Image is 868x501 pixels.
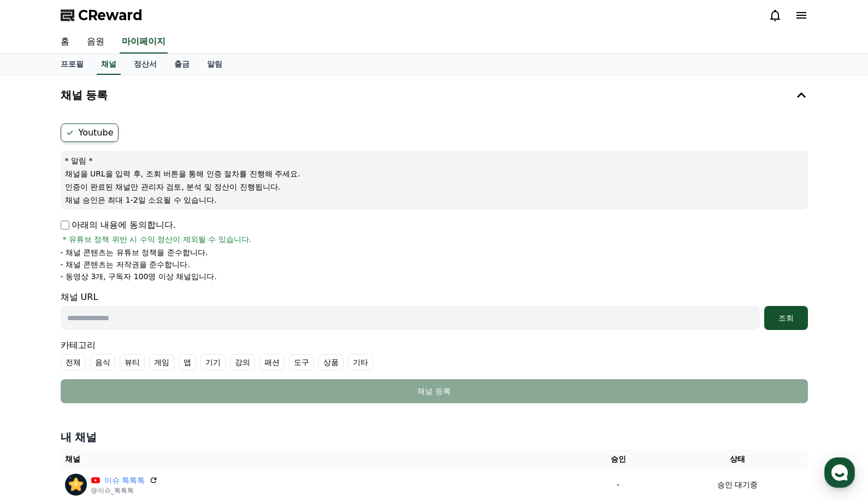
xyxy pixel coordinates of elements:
button: 조회 [764,306,808,330]
button: 채널 등록 [56,80,812,110]
div: 조회 [769,313,804,323]
a: 홈 [3,346,72,374]
a: 프로필 [52,54,92,75]
label: 기타 [348,354,373,370]
th: 승인 [569,449,668,469]
div: 채널 등록 [82,386,786,397]
label: 음식 [90,354,115,370]
a: 알림 [198,54,231,75]
a: CReward [61,7,143,24]
label: 강의 [230,354,255,370]
label: 도구 [289,354,314,370]
p: 채널 승인은 최대 1-2일 소요될 수 있습니다. [65,194,804,205]
p: 아래의 내용에 동의합니다. [61,219,176,232]
a: 홈 [52,31,78,54]
th: 채널 [61,449,569,469]
p: - 채널 콘텐츠는 저작권을 준수합니다. [61,259,190,270]
div: 채널 URL [61,291,808,330]
label: Youtube [61,123,119,142]
span: * 유튜브 정책 위반 시 수익 정산이 제외될 수 있습니다. [63,234,252,245]
div: 카테고리 [61,339,808,370]
p: - 채널 콘텐츠는 유튜브 정책을 준수합니다. [61,247,208,258]
label: 뷰티 [120,354,145,370]
img: 이슈 톡톡톡 [65,474,87,496]
th: 상태 [668,449,808,469]
h4: 채널 등록 [61,89,108,101]
p: - 동영상 3개, 구독자 100명 이상 채널입니다. [61,271,217,282]
span: 홈 [34,363,41,372]
h4: 내 채널 [61,429,808,445]
label: 기기 [200,354,226,370]
a: 출금 [166,54,198,75]
span: 대화 [100,363,113,372]
a: 대화 [72,346,141,374]
p: @이슈_톡톡톡 [91,486,158,495]
p: 인증이 완료된 채널만 관리자 검토, 분석 및 정산이 진행됩니다. [65,181,804,192]
p: 승인 대기중 [717,479,758,491]
label: 게임 [149,354,174,370]
label: 상품 [318,354,344,370]
a: 이슈 톡톡톡 [104,475,145,486]
a: 설정 [141,346,210,374]
a: 정산서 [125,54,166,75]
a: 마이페이지 [120,31,168,54]
p: 채널을 URL을 입력 후, 조회 버튼을 통해 인증 절차를 진행해 주세요. [65,168,804,179]
p: - [574,479,663,491]
a: 채널 [97,54,121,75]
a: 음원 [78,31,113,54]
label: 패션 [259,354,285,370]
label: 전체 [61,354,86,370]
label: 앱 [179,354,196,370]
button: 채널 등록 [61,379,808,403]
span: CReward [78,7,143,24]
span: 설정 [169,363,182,372]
